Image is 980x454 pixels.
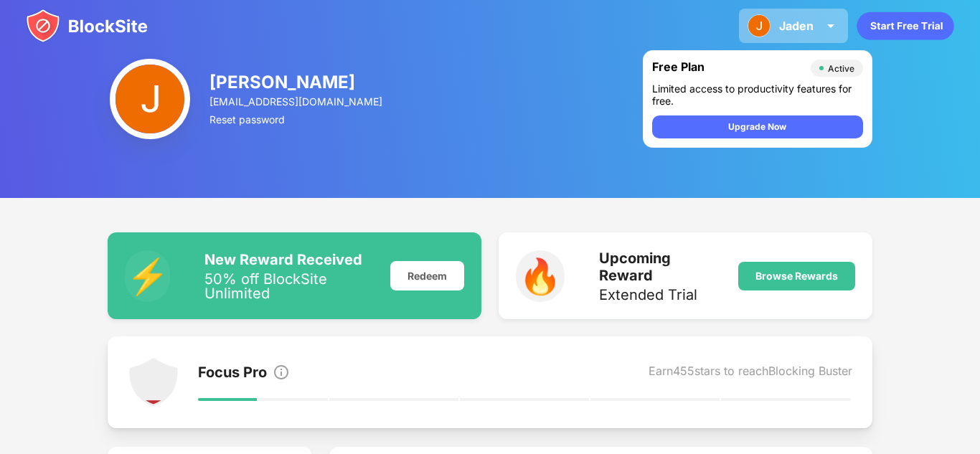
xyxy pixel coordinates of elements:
div: ⚡️ [125,250,170,302]
div: Upgrade Now [728,120,786,134]
div: [PERSON_NAME] [209,72,385,93]
div: Browse Rewards [755,270,838,282]
div: New Reward Received [204,251,373,268]
div: [EMAIL_ADDRESS][DOMAIN_NAME] [209,95,385,108]
div: 🔥 [516,250,565,302]
div: Active [828,63,854,74]
div: Jaden [779,19,814,33]
div: Focus Pro [198,364,267,384]
img: blocksite-icon.svg [26,9,148,43]
div: animation [857,11,954,40]
img: info.svg [273,364,290,381]
img: points-level-1.svg [128,356,179,408]
div: 50% off BlockSite Unlimited [204,272,373,301]
div: Upcoming Reward [599,250,721,284]
img: ACg8ocISxqTEBl11CMwg-VM6ME4J8Ijv8F3M0_AgRJptDK-xcyJ4OQ=s96-c [748,14,771,37]
img: ACg8ocISxqTEBl11CMwg-VM6ME4J8Ijv8F3M0_AgRJptDK-xcyJ4OQ=s96-c [110,59,190,139]
div: Extended Trial [599,288,721,302]
div: Redeem [390,261,464,290]
div: Earn 455 stars to reach Blocking Buster [649,364,852,384]
div: Free Plan [652,60,804,77]
div: Limited access to productivity features for free. [652,82,863,107]
div: Reset password [209,113,385,126]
